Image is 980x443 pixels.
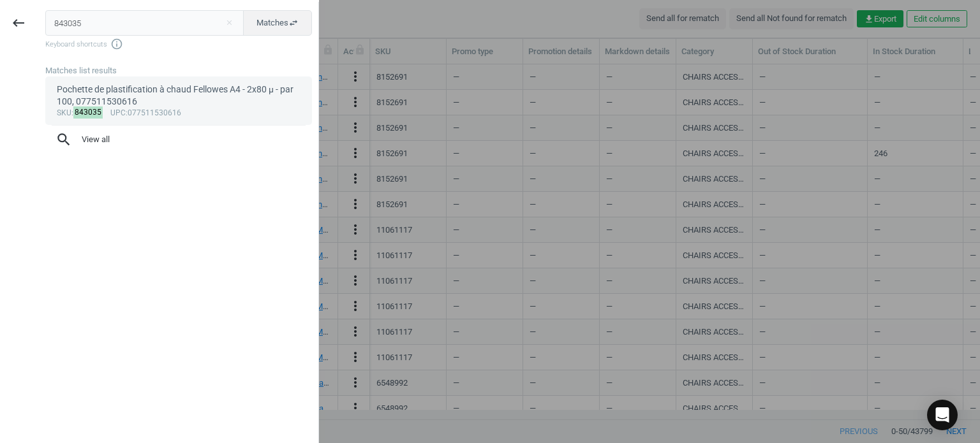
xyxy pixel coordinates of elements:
[45,126,312,154] button: searchView all
[243,10,312,36] button: Matchesswap_horiz
[219,17,239,29] button: Close
[73,106,103,119] mark: 843035
[927,400,958,430] div: Open Intercom Messenger
[45,38,312,50] span: Keyboard shortcuts
[56,131,72,148] i: search
[4,8,33,38] button: keyboard_backspace
[110,38,123,50] i: info_outline
[56,131,302,148] span: View all
[57,108,71,117] span: sku
[57,84,301,108] div: Pochette de plastification à chaud Fellowes A4 - 2x80 µ - par 100, 077511530616
[45,65,318,76] div: Matches list results
[256,17,299,29] span: Matches
[57,108,301,119] div: : :077511530616
[288,18,299,28] i: swap_horiz
[45,10,244,36] input: Enter the SKU or product name
[11,15,26,31] i: keyboard_backspace
[110,108,126,117] span: upc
